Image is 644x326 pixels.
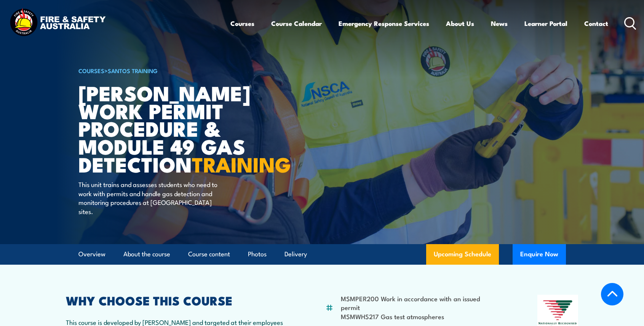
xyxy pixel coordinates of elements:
a: About Us [446,13,474,34]
a: Emergency Response Services [339,13,429,34]
a: Learner Portal [524,13,567,34]
h1: [PERSON_NAME] Work Permit Procedure & Module 49 Gas Detection [78,84,267,173]
p: This unit trains and assesses students who need to work with permits and handle gas detection and... [78,180,217,216]
a: Upcoming Schedule [426,244,499,265]
a: Contact [584,13,608,34]
a: Photos [248,244,267,264]
a: Course Calendar [271,13,322,34]
a: News [491,13,508,34]
h6: > [78,66,267,75]
a: COURSES [78,66,104,75]
h2: WHY CHOOSE THIS COURSE [66,295,288,305]
a: Overview [78,244,105,264]
li: MSMPER200 Work in accordance with an issued permit [341,294,500,312]
strong: TRAINING [192,148,291,179]
a: About the course [123,244,170,264]
a: Santos Training [108,66,158,75]
a: Delivery [284,244,307,264]
li: MSMWHS217 Gas test atmospheres [341,312,500,321]
a: Courses [230,13,254,34]
a: Course content [188,244,230,264]
button: Enquire Now [513,244,566,265]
